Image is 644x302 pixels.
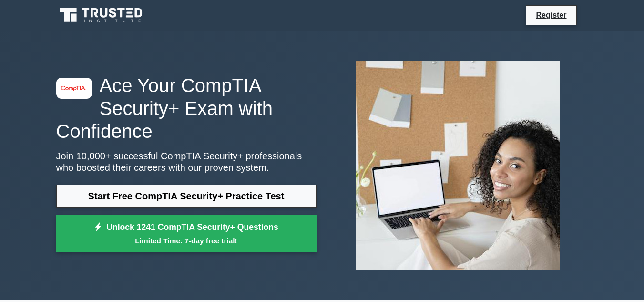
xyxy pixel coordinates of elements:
h1: Ace Your CompTIA Security+ Exam with Confidence [56,74,317,143]
a: Unlock 1241 CompTIA Security+ QuestionsLimited Time: 7-day free trial! [56,215,317,253]
p: Join 10,000+ successful CompTIA Security+ professionals who boosted their careers with our proven... [56,150,317,173]
a: Start Free CompTIA Security+ Practice Test [56,185,317,208]
a: Register [530,9,572,21]
small: Limited Time: 7-day free trial! [68,235,305,246]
